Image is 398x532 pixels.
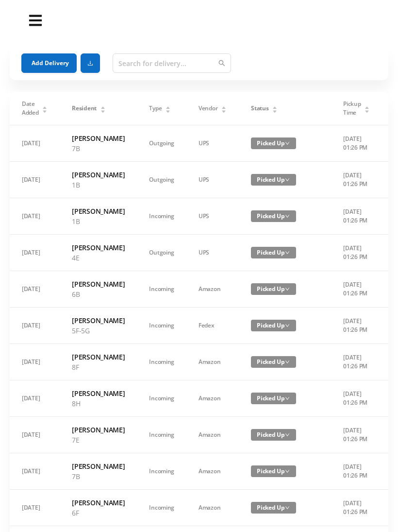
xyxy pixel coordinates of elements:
i: icon: down [285,287,290,292]
i: icon: down [285,360,290,364]
h6: [PERSON_NAME] [72,425,125,435]
i: icon: down [285,177,290,182]
p: 1B [72,180,125,190]
p: 8H [72,398,125,409]
td: [DATE] 01:26 PM [331,125,382,162]
td: Amazon [186,380,239,417]
h6: [PERSON_NAME] [72,242,125,253]
td: [DATE] [10,308,60,344]
td: [DATE] 01:26 PM [331,417,382,453]
td: [DATE] [10,344,60,380]
td: [DATE] 01:26 PM [331,490,382,526]
p: 5F-5G [72,326,125,336]
i: icon: caret-down [221,109,227,112]
span: Picked Up [251,429,296,441]
div: Sort [272,105,278,111]
td: Fedex [186,308,239,344]
div: Sort [165,105,171,111]
td: Incoming [137,490,186,526]
i: icon: down [285,250,290,255]
td: [DATE] [10,125,60,162]
td: Incoming [137,380,186,417]
td: [DATE] [10,380,60,417]
div: Sort [42,105,48,111]
td: Outgoing [137,125,186,162]
h6: [PERSON_NAME] [72,206,125,216]
td: [DATE] 01:26 PM [331,344,382,380]
span: Vendor [199,104,217,113]
i: icon: caret-down [42,109,48,112]
p: 8F [72,362,125,372]
span: Type [149,104,162,113]
h6: [PERSON_NAME] [72,352,125,362]
span: Date Added [22,100,39,117]
td: [DATE] 01:26 PM [331,308,382,344]
i: icon: down [285,469,290,474]
p: 6B [72,289,125,299]
span: Picked Up [251,356,296,368]
span: Picked Up [251,174,296,186]
span: Picked Up [251,137,296,149]
td: Incoming [137,271,186,308]
td: [DATE] 01:26 PM [331,162,382,198]
span: Picked Up [251,393,296,404]
h6: [PERSON_NAME] [72,461,125,471]
i: icon: down [285,505,290,510]
i: icon: down [285,141,290,146]
p: 7E [72,435,125,445]
i: icon: caret-down [100,109,105,112]
span: Picked Up [251,502,296,514]
i: icon: down [285,396,290,401]
p: 4E [72,253,125,263]
span: Pickup Time [343,100,361,117]
td: Amazon [186,490,239,526]
h6: [PERSON_NAME] [72,133,125,143]
td: [DATE] 01:26 PM [331,453,382,490]
div: Sort [364,105,370,111]
td: [DATE] 01:26 PM [331,271,382,308]
td: Amazon [186,344,239,380]
h6: [PERSON_NAME] [72,388,125,398]
i: icon: caret-up [221,105,227,108]
td: Outgoing [137,235,186,271]
i: icon: caret-up [42,105,48,108]
span: Picked Up [251,465,296,477]
td: [DATE] [10,417,60,453]
td: [DATE] 01:26 PM [331,198,382,235]
td: [DATE] [10,198,60,235]
i: icon: caret-up [365,105,370,108]
td: UPS [186,198,239,235]
i: icon: down [285,432,290,437]
i: icon: caret-down [166,109,171,112]
h6: [PERSON_NAME] [72,315,125,326]
td: UPS [186,235,239,271]
i: icon: caret-up [100,105,105,108]
i: icon: caret-down [272,109,278,112]
td: Amazon [186,271,239,308]
td: UPS [186,125,239,162]
span: Picked Up [251,283,296,295]
td: [DATE] [10,235,60,271]
td: Incoming [137,344,186,380]
td: [DATE] [10,453,60,490]
button: icon: download [81,53,100,73]
span: Picked Up [251,320,296,331]
h6: [PERSON_NAME] [72,170,125,180]
td: Incoming [137,308,186,344]
span: Resident [72,104,97,113]
span: Status [251,104,268,113]
button: Add Delivery [21,53,77,73]
td: [DATE] [10,490,60,526]
h6: [PERSON_NAME] [72,279,125,289]
i: icon: caret-down [365,109,370,112]
p: 6F [72,508,125,518]
td: [DATE] 01:26 PM [331,380,382,417]
p: 1B [72,216,125,226]
td: Outgoing [137,162,186,198]
h6: [PERSON_NAME] [72,498,125,508]
td: [DATE] [10,162,60,198]
td: Incoming [137,417,186,453]
input: Search for delivery... [113,53,231,73]
td: Incoming [137,198,186,235]
div: Sort [100,105,106,111]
